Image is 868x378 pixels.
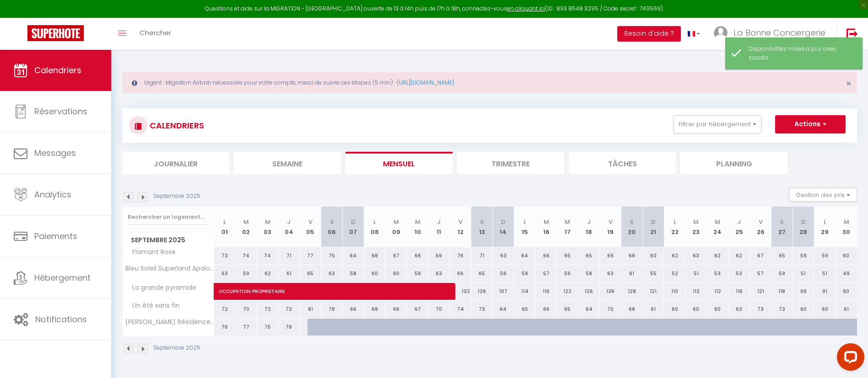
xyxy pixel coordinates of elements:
li: Journalier [122,152,229,174]
input: Rechercher un logement... [128,209,209,225]
abbr: M [265,218,270,226]
span: Paiements [34,230,77,242]
div: 136 [600,283,621,300]
div: 63 [492,247,514,264]
div: 107 [492,283,514,300]
div: 63 [321,265,343,282]
div: 110 [664,283,685,300]
div: 71 [471,247,493,264]
th: 09 [385,207,407,247]
th: 30 [836,207,857,247]
div: 66 [385,301,407,318]
div: 51 [685,265,707,282]
div: 70 [235,301,257,318]
div: 65 [471,265,493,282]
abbr: M [565,218,570,226]
th: 12 [450,207,471,247]
div: 78 [278,319,300,335]
th: 17 [557,207,578,247]
th: 07 [343,207,364,247]
div: 61 [642,301,664,318]
div: 66 [450,265,471,282]
span: Notifications [35,314,87,325]
th: 08 [364,207,385,247]
div: 112 [685,283,707,300]
abbr: J [287,218,291,226]
div: 76 [450,247,471,264]
th: 28 [793,207,814,247]
div: 65 [514,301,535,318]
li: Trimestre [457,152,564,174]
div: 65 [557,247,578,264]
div: 126 [578,283,600,300]
div: 63 [685,247,707,264]
span: La Bonne Conciergerie [733,27,825,38]
div: 65 [557,301,578,318]
div: 66 [407,247,428,264]
div: 59 [557,265,578,282]
th: 10 [407,207,428,247]
button: Filtrer par hébergement [674,115,761,133]
div: 126 [471,283,493,300]
th: 24 [707,207,728,247]
p: Septembre 2025 [153,344,200,352]
div: 90 [836,283,857,300]
abbr: J [437,218,441,226]
th: 25 [728,207,750,247]
div: 58 [343,265,364,282]
div: 70 [600,301,621,318]
abbr: L [223,218,226,226]
li: Semaine [234,152,341,174]
div: 73 [771,301,793,318]
div: 51 [814,265,836,282]
div: 128 [621,283,643,300]
a: [URL][DOMAIN_NAME] [397,79,454,86]
div: 58 [407,265,428,282]
div: 63 [600,265,621,282]
div: 122 [557,283,578,300]
div: 132 [450,283,471,300]
abbr: M [715,218,720,226]
th: 15 [514,207,535,247]
div: 60 [814,301,836,318]
span: Analytics [34,189,71,200]
div: 64 [343,247,364,264]
div: 75 [257,319,278,335]
div: 55 [642,265,664,282]
abbr: D [351,218,356,226]
abbr: L [523,218,526,226]
div: 60 [707,301,728,318]
div: 65 [300,265,321,282]
th: 27 [771,207,793,247]
th: 29 [814,207,836,247]
div: 60 [793,301,814,318]
abbr: M [844,218,849,226]
abbr: S [330,218,334,226]
abbr: M [415,218,421,226]
span: × [846,78,851,89]
div: 66 [535,247,557,264]
button: Close [846,80,851,88]
div: 53 [728,265,750,282]
div: 116 [728,283,750,300]
abbr: M [243,218,249,226]
div: 63 [428,265,450,282]
div: 75 [321,247,343,264]
a: Chercher [133,18,178,50]
div: 74 [257,247,278,264]
div: 78 [321,301,343,318]
span: Septembre 2025 [123,234,214,247]
li: Planning [680,152,787,174]
th: 20 [621,207,643,247]
div: 68 [364,301,385,318]
p: Septembre 2025 [153,192,200,201]
abbr: L [373,218,376,226]
a: OCCUPATION PROPRIETAIRE [214,283,236,300]
div: 77 [235,319,257,335]
div: 68 [621,301,643,318]
button: Actions [775,115,846,133]
div: 99 [793,283,814,300]
div: Disponibilités mises à jour avec succès [749,45,853,62]
div: 62 [728,247,750,264]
